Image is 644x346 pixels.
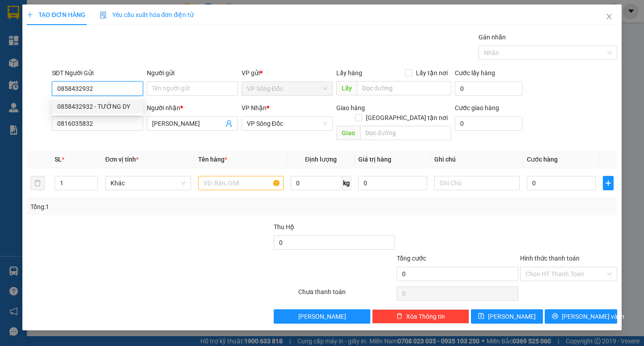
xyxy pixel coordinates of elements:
[52,99,143,114] div: 0858432932 - TƯỜNG DY
[545,309,617,324] button: printer[PERSON_NAME] và In
[55,156,62,163] span: SL
[105,156,139,163] span: Đơn vị tính
[100,11,194,18] span: Yêu cầu xuất hóa đơn điện tử
[336,69,362,77] span: Lấy hàng
[147,103,238,113] div: Người nhận
[488,312,536,321] span: [PERSON_NAME]
[479,34,506,41] label: Gán nhãn
[455,81,522,96] input: Cước lấy hàng
[298,312,346,321] span: [PERSON_NAME]
[100,12,107,19] img: icon
[297,287,396,303] div: Chưa thanh toán
[412,68,451,78] span: Lấy tận nơi
[274,223,294,231] span: Thu Hộ
[336,104,365,111] span: Giao hàng
[198,176,284,190] input: VD: Bàn, Ghế
[30,202,249,212] div: Tổng: 1
[406,312,445,321] span: Xóa Thông tin
[455,104,499,111] label: Cước giao hàng
[27,12,33,18] span: plus
[30,176,45,190] button: delete
[241,68,333,78] div: VP gửi
[198,156,227,163] span: Tên hàng
[606,13,613,20] span: close
[434,176,520,190] input: Ghi Chú
[520,255,580,262] label: Hình thức thanh toán
[274,309,371,324] button: [PERSON_NAME]
[396,313,402,320] span: delete
[362,113,451,123] span: [GEOGRAPHIC_DATA] tận nơi
[357,81,451,95] input: Dọc đường
[455,69,495,77] label: Cước lấy hàng
[342,176,351,190] span: kg
[241,104,267,111] span: VP Nhận
[372,309,469,324] button: deleteXóa Thông tin
[225,120,233,127] span: user-add
[360,126,451,140] input: Dọc đường
[52,68,143,78] div: SĐT Người Gửi
[358,156,391,163] span: Giá trị hàng
[562,312,624,321] span: [PERSON_NAME] và In
[27,11,85,18] span: TẠO ĐƠN HÀNG
[247,82,327,95] span: VP Sông Đốc
[597,4,622,30] button: Close
[527,156,558,163] span: Cước hàng
[603,179,613,187] span: plus
[603,176,614,190] button: plus
[336,126,360,140] span: Giao
[552,313,558,320] span: printer
[110,176,185,190] span: Khác
[478,313,484,320] span: save
[336,81,357,95] span: Lấy
[247,117,327,130] span: VP Sông Đốc
[397,255,426,262] span: Tổng cước
[305,156,337,163] span: Định lượng
[57,102,138,111] div: 0858432932 - TƯỜNG DY
[471,309,543,324] button: save[PERSON_NAME]
[147,68,238,78] div: Người gửi
[358,176,427,190] input: 0
[455,116,522,131] input: Cước giao hàng
[431,151,523,168] th: Ghi chú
